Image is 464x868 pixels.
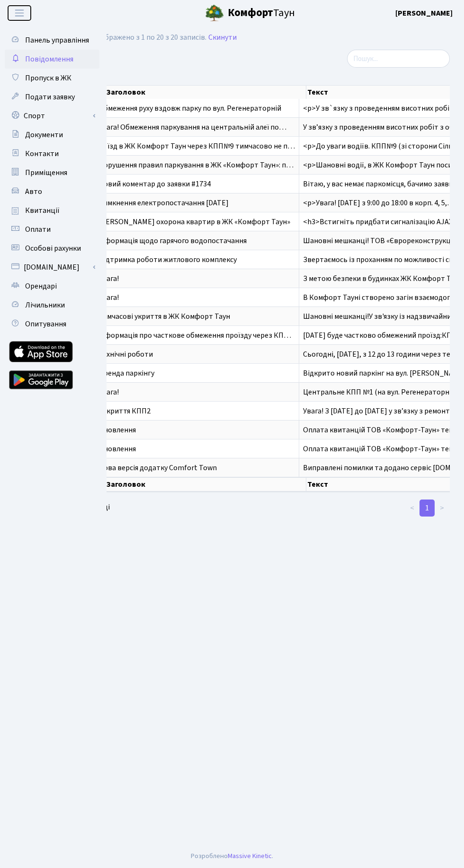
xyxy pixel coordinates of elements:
[25,224,51,235] span: Оплати
[98,349,153,359] span: Технічні роботи
[98,217,290,227] span: [PERSON_NAME] охорона квартир в ЖК «Комфорт Таун»
[395,8,453,19] a: [PERSON_NAME]
[98,103,281,114] span: Обмеження руху вздовж парку по вул. Регенераторній
[98,330,291,341] span: Інформація про часткове обмеження проїзду через КП…
[98,198,229,208] span: Вимкнення електропостачання [DATE]
[228,5,295,21] span: Таун
[205,4,224,23] img: logo.png
[25,243,81,254] span: Особові рахунки
[208,33,237,42] a: Скинути
[5,239,99,258] a: Особові рахунки
[106,477,306,491] th: Заголовок
[5,31,99,50] a: Панель управління
[106,86,306,99] th: Заголовок
[5,258,99,277] a: [DOMAIN_NAME]
[25,149,59,159] span: Контакти
[98,179,211,189] span: Новий коментар до заявки #1734
[5,201,99,220] a: Квитанції
[98,463,217,473] span: Нова версія додатку Comfort Town
[98,273,119,284] span: Увага!
[25,92,75,102] span: Подати заявку
[98,292,119,303] span: Увага!
[25,319,66,329] span: Опитування
[5,50,99,69] a: Повідомлення
[25,281,57,291] span: Орендарі
[25,167,67,178] span: Приміщення
[303,198,455,208] span: <p>Увага! [DATE] з 9:00 до 18:00 в корп. 4, 5,…
[98,387,119,397] span: Увага!
[228,851,272,861] a: Massive Kinetic
[25,73,71,83] span: Пропуск в ЖК
[98,236,247,246] span: Інформація щодо гарячого водопостачання
[347,50,450,68] input: Пошук...
[25,54,73,64] span: Повідомлення
[98,368,154,378] span: Оренда паркінгу
[419,500,435,517] a: 1
[228,5,273,20] b: Комфорт
[5,125,99,144] a: Документи
[5,69,99,88] a: Пропуск в ЖК
[25,300,65,310] span: Лічильники
[5,315,99,333] a: Опитування
[5,296,99,315] a: Лічильники
[89,33,206,42] div: Відображено з 1 по 20 з 20 записів.
[5,220,99,239] a: Оплати
[98,122,286,132] span: Увага! Обмеження паркування на центральній алеї по…
[25,130,63,140] span: Документи
[5,277,99,296] a: Орендарі
[191,851,273,861] div: Розроблено .
[5,106,99,125] a: Спорт
[8,5,31,21] button: Переключити навігацію
[98,141,295,151] span: В`їзд в ЖК Комфорт Таун через КПП№9 тимчасово не п…
[5,163,99,182] a: Приміщення
[25,205,60,216] span: Квитанції
[98,444,136,454] span: Оновлення
[98,311,230,322] span: Тимчасові укриття в ЖК Комфорт Таун
[98,425,136,435] span: Оновлення
[98,160,294,170] span: Порушення правил паркування в ЖК «Комфорт Таун»: п…
[25,186,42,197] span: Авто
[5,88,99,106] a: Подати заявку
[25,35,89,45] span: Панель управління
[98,406,151,416] span: Закриття КПП2
[5,182,99,201] a: Авто
[5,144,99,163] a: Контакти
[98,254,237,265] span: Підтримка роботи житлового комплексу
[395,8,453,18] b: [PERSON_NAME]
